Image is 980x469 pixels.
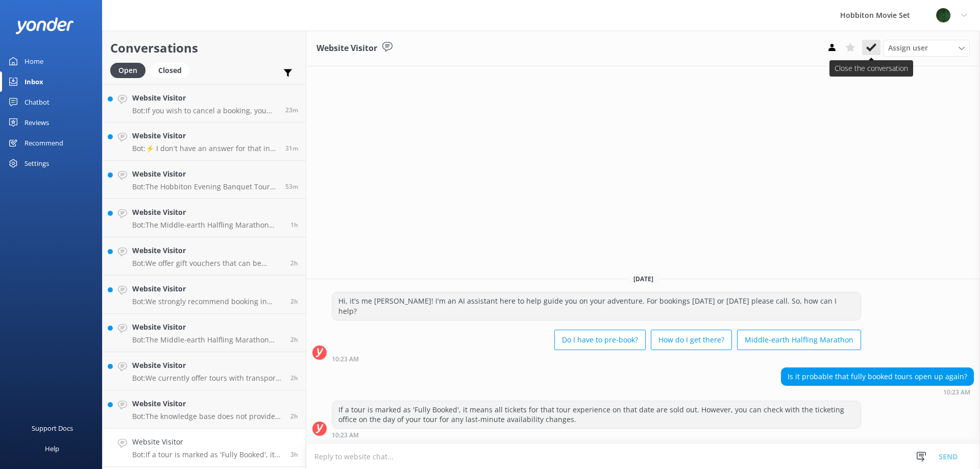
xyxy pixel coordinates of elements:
div: Closed [151,63,189,78]
p: Bot: ⚡ I don't have an answer for that in my knowledge base. Please try and rephrase your questio... [132,144,278,153]
p: Bot: The Hobbiton Evening Banquet Tour prices are from $230 per adult (18+yrs), $177 per youth (1... [132,182,278,191]
h4: Website Visitor [132,168,278,180]
span: Aug 24 2025 11:01am (UTC +12:00) Pacific/Auckland [290,297,298,306]
h4: Website Visitor [132,92,278,104]
a: Website VisitorBot:The Middle-earth Halfling Marathon takes participants on a journey through sit... [103,314,306,352]
button: Middle-earth Halfling Marathon [737,330,861,350]
p: Bot: The Middle-earth Halfling Marathon takes participants on a journey through sites and scenes ... [132,220,283,230]
div: Hi, it's me [PERSON_NAME]! I'm an AI assistant here to help guide you on your adventure. For book... [332,292,861,319]
div: Recommend [24,133,63,153]
h2: Conversations [110,38,298,58]
span: Aug 24 2025 10:23am (UTC +12:00) Pacific/Auckland [290,450,298,459]
div: Home [24,51,43,71]
a: Closed [151,64,194,76]
img: yonder-white-logo.png [15,17,74,34]
div: Open [110,63,145,78]
a: Website VisitorBot:The knowledge base does not provide specific information about booking earlier... [103,390,306,429]
h4: Website Visitor [132,360,283,371]
p: Bot: The knowledge base does not provide specific information about booking earlier time slots on... [132,412,283,421]
span: Aug 24 2025 11:15am (UTC +12:00) Pacific/Auckland [290,259,298,267]
div: Aug 24 2025 10:23am (UTC +12:00) Pacific/Auckland [332,355,861,362]
div: Is it probable that fully booked tours open up again? [781,368,973,385]
a: Website VisitorBot:If a tour is marked as 'Fully Booked', it means all tickets for that tour expe... [103,429,306,467]
a: Website VisitorBot:If you wish to cancel a booking, you can contact our reservations team via pho... [103,84,306,122]
span: Aug 24 2025 12:12pm (UTC +12:00) Pacific/Auckland [290,220,298,229]
h4: Website Visitor [132,436,283,448]
p: Bot: The Middle-earth Halfling Marathon takes participants on a journey through sites and scenes ... [132,335,283,344]
a: Website VisitorBot:The Hobbiton Evening Banquet Tour prices are from $230 per adult (18+yrs), $17... [103,161,306,199]
h4: Website Visitor [132,207,283,218]
h3: Website Visitor [316,42,377,55]
a: Website VisitorBot:⚡ I don't have an answer for that in my knowledge base. Please try and rephras... [103,122,306,161]
div: Aug 24 2025 10:23am (UTC +12:00) Pacific/Auckland [781,388,974,396]
strong: 10:23 AM [332,356,359,362]
span: Aug 24 2025 01:10pm (UTC +12:00) Pacific/Auckland [285,106,298,114]
span: Aug 24 2025 10:53am (UTC +12:00) Pacific/Auckland [290,374,298,382]
button: How do I get there? [651,330,732,350]
div: Reviews [24,112,49,133]
p: Bot: If you wish to cancel a booking, you can contact our reservations team via phone at [PHONE_N... [132,106,278,115]
span: Assign user [888,42,928,54]
h4: Website Visitor [132,130,278,141]
strong: 10:23 AM [943,389,970,396]
a: Open [110,64,151,76]
div: Chatbot [24,92,50,112]
h4: Website Visitor [132,283,283,294]
strong: 10:23 AM [332,432,359,438]
p: Bot: We currently offer tours with transport from The Shire's Rest and Matamata isite only. We do... [132,374,283,383]
div: If a tour is marked as 'Fully Booked', it means all tickets for that tour experience on that date... [332,401,861,428]
span: Aug 24 2025 10:45am (UTC +12:00) Pacific/Auckland [290,412,298,421]
span: [DATE] [627,275,659,283]
span: Aug 24 2025 11:01am (UTC +12:00) Pacific/Auckland [290,335,298,344]
a: Website VisitorBot:We strongly recommend booking in advance as our tours are known to sell out, e... [103,276,306,314]
h4: Website Visitor [132,398,283,409]
h4: Website Visitor [132,245,283,256]
div: Aug 24 2025 10:23am (UTC +12:00) Pacific/Auckland [332,431,861,438]
span: Aug 24 2025 12:39pm (UTC +12:00) Pacific/Auckland [285,182,298,191]
a: Website VisitorBot:We offer gift vouchers that can be redeemed for our tour experiences. You can ... [103,237,306,276]
img: 34-1625720359.png [936,8,951,23]
div: Settings [24,153,49,174]
div: Assign User [883,40,970,56]
p: Bot: We strongly recommend booking in advance as our tours are known to sell out, especially betw... [132,297,283,306]
div: Inbox [24,71,43,92]
button: Do I have to pre-book? [554,330,646,350]
div: Support Docs [32,418,73,438]
a: Website VisitorBot:The Middle-earth Halfling Marathon takes participants on a journey through sit... [103,199,306,237]
a: Website VisitorBot:We currently offer tours with transport from The Shire's Rest and Matamata isi... [103,352,306,390]
h4: Website Visitor [132,322,283,333]
p: Bot: We offer gift vouchers that can be redeemed for our tour experiences. You can request gift v... [132,259,283,268]
p: Bot: If a tour is marked as 'Fully Booked', it means all tickets for that tour experience on that... [132,450,283,459]
span: Aug 24 2025 01:02pm (UTC +12:00) Pacific/Auckland [285,144,298,153]
div: Help [45,438,59,459]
